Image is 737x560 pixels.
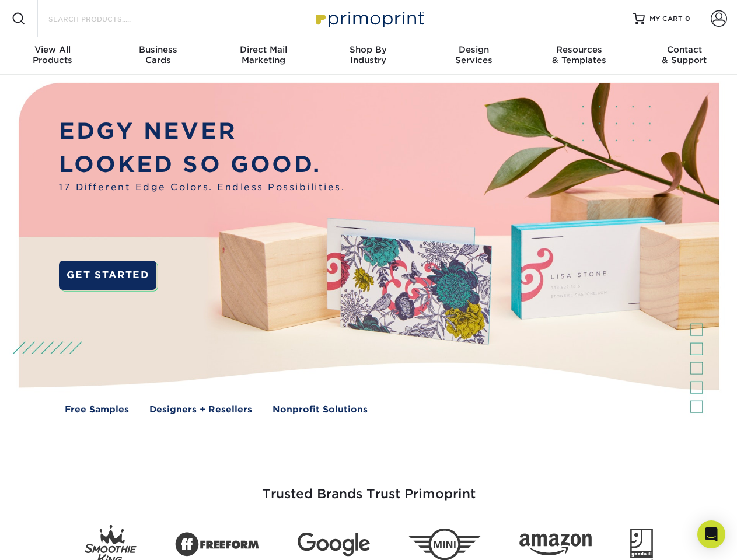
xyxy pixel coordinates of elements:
span: Direct Mail [211,44,316,55]
input: SEARCH PRODUCTS..... [47,12,161,26]
a: DesignServices [421,37,526,75]
span: Resources [526,44,631,55]
p: EDGY NEVER [59,115,345,148]
a: Resources& Templates [526,37,631,75]
a: Free Samples [65,403,129,416]
div: Industry [316,44,421,65]
a: Nonprofit Solutions [273,403,368,416]
span: Design [421,44,526,55]
img: Google [298,533,370,556]
img: Primoprint [310,6,427,31]
div: Marketing [211,44,316,65]
span: Shop By [316,44,421,55]
a: GET STARTED [59,261,156,290]
a: Contact& Support [632,37,737,75]
div: Services [421,44,526,65]
a: Designers + Resellers [149,403,252,416]
span: Business [105,44,210,55]
img: Amazon [519,534,592,556]
div: Open Intercom Messenger [697,520,725,548]
span: MY CART [649,14,683,24]
p: LOOKED SO GOOD. [59,148,345,181]
a: Shop ByIndustry [316,37,421,75]
img: Goodwill [630,528,653,560]
div: & Support [632,44,737,65]
span: 0 [685,15,690,23]
a: Direct MailMarketing [211,37,316,75]
div: & Templates [526,44,631,65]
a: BusinessCards [105,37,210,75]
span: Contact [632,44,737,55]
span: 17 Different Edge Colors. Endless Possibilities. [59,181,345,194]
h3: Trusted Brands Trust Primoprint [27,459,710,516]
div: Cards [105,44,210,65]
